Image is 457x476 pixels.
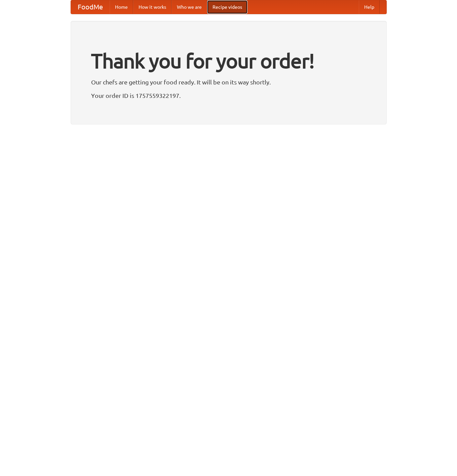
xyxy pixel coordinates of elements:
[91,77,366,87] p: Our chefs are getting your food ready. It will be on its way shortly.
[71,0,110,14] a: FoodMe
[359,0,380,14] a: Help
[91,90,366,101] p: Your order ID is 1757559322197.
[133,0,172,14] a: How it works
[172,0,207,14] a: Who we are
[110,0,133,14] a: Home
[207,0,247,14] a: Recipe videos
[91,45,366,77] h1: Thank you for your order!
